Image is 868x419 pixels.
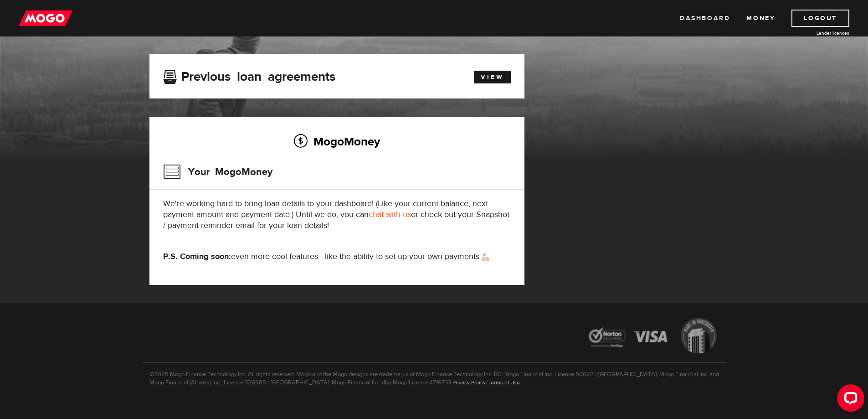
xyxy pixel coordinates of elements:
[781,30,849,36] a: Lender licences
[163,198,511,231] p: We're working hard to bring loan details to your dashboard! (Like your current balance, next paym...
[830,381,868,419] iframe: LiveChat chat widget
[791,10,849,27] a: Logout
[143,362,726,387] p: ©2025 Mogo Finance Technology Inc. All rights reserved. Mogo and the Mogo designs are trademarks ...
[369,209,411,220] a: chat with us
[746,10,775,27] a: Money
[163,69,335,81] h3: Previous loan agreements
[163,251,231,262] strong: P.S. Coming soon:
[163,160,272,184] h3: Your MogoMoney
[19,10,72,27] img: mogo_logo-11ee424be714fa7cbb0f0f49df9e16ec.png
[452,379,486,386] a: Privacy Policy
[474,71,511,83] a: View
[163,132,511,151] h2: MogoMoney
[680,10,730,27] a: Dashboard
[580,311,726,362] img: legal-icons-92a2ffecb4d32d839781d1b4e4802d7b.png
[482,253,489,261] img: strong arm emoji
[488,379,520,386] a: Terms of Use
[163,251,511,262] p: even more cool features—like the ability to set up your own payments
